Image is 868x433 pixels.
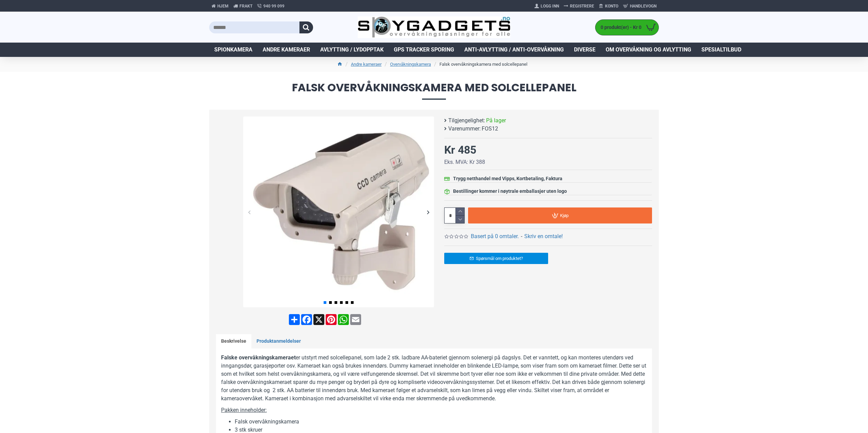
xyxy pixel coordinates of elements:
span: GPS Tracker Sporing [394,46,454,54]
a: Facebook [300,314,313,325]
a: Spesialtilbud [696,43,746,57]
a: Produktanmeldelser [251,334,306,349]
span: Hjem [217,3,229,9]
span: Falske overvåkningskameraet [221,354,296,361]
li: Falsk overvåkningskamera [235,418,647,426]
a: Om overvåkning og avlytting [601,43,696,57]
span: Anti-avlytting / Anti-overvåkning [464,46,564,54]
span: Registrere [570,3,594,9]
a: Spionkamera [209,43,258,57]
span: Go to slide 1 [324,301,326,304]
span: Andre kameraer [263,46,310,54]
a: Spørsmål om produktet? [444,253,548,264]
span: Go to slide 3 [335,301,337,304]
div: Next slide [422,206,434,218]
span: 0 produkt(er) - Kr 0 [595,24,643,31]
p: er utstyrt med solcellepanel, som lade 2 stk. ladbare AA-bateriet gjennom solenergi på dagslys. D... [221,354,647,403]
a: Basert på 0 omtaler. [471,232,519,241]
div: Previous slide [243,206,255,218]
span: Go to slide 4 [340,301,343,304]
b: - [521,233,522,239]
b: Varenummer: [448,125,481,133]
span: Go to slide 2 [329,301,332,304]
span: Konto [605,3,618,9]
a: Pinterest [325,314,337,325]
span: Falsk overvåkningskamera med solcellepanel [209,82,659,99]
span: Spesialtilbud [701,46,741,54]
a: Andre kameraer [258,43,315,57]
span: Om overvåkning og avlytting [606,46,691,54]
span: Frakt [239,3,252,9]
a: Andre kameraer [351,61,382,68]
span: Spionkamera [214,46,252,54]
a: X [313,314,325,325]
div: Kr 485 [444,142,476,158]
a: Konto [596,1,621,12]
span: 940 99 099 [263,3,284,9]
b: Tilgjengelighet: [448,117,485,125]
div: Bestillinger kommer i nøytrale emballasjer uten logo [453,188,567,195]
span: På lager [486,117,506,125]
img: Falsk overvåkningskamera med solcellepanel - SpyGadgets.no [243,117,434,307]
a: Logg Inn [532,1,561,12]
a: Overvåkningskamera [390,61,431,68]
span: Pakken inneholder: [221,407,267,413]
a: Handlevogn [621,1,659,12]
a: Skriv en omtale! [524,232,563,241]
a: WhatsApp [337,314,350,325]
a: Registrere [561,1,596,12]
a: Beskrivelse [216,334,251,349]
a: Email [350,314,362,325]
span: Kjøp [560,213,569,218]
a: 0 produkt(er) - Kr 0 [595,20,658,35]
span: Logg Inn [541,3,559,9]
img: SpyGadgets.no [358,16,511,38]
a: Anti-avlytting / Anti-overvåkning [459,43,569,57]
span: Avlytting / Lydopptak [320,46,384,54]
a: GPS Tracker Sporing [389,43,459,57]
a: Diverse [569,43,601,57]
span: Go to slide 6 [351,301,354,304]
span: Handlevogn [630,3,656,9]
div: Trygg netthandel med Vipps, Kortbetaling, Faktura [453,175,562,182]
a: Share [288,314,300,325]
span: FOS12 [482,125,498,133]
span: Diverse [574,46,595,54]
a: Avlytting / Lydopptak [315,43,389,57]
span: Go to slide 5 [345,301,348,304]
